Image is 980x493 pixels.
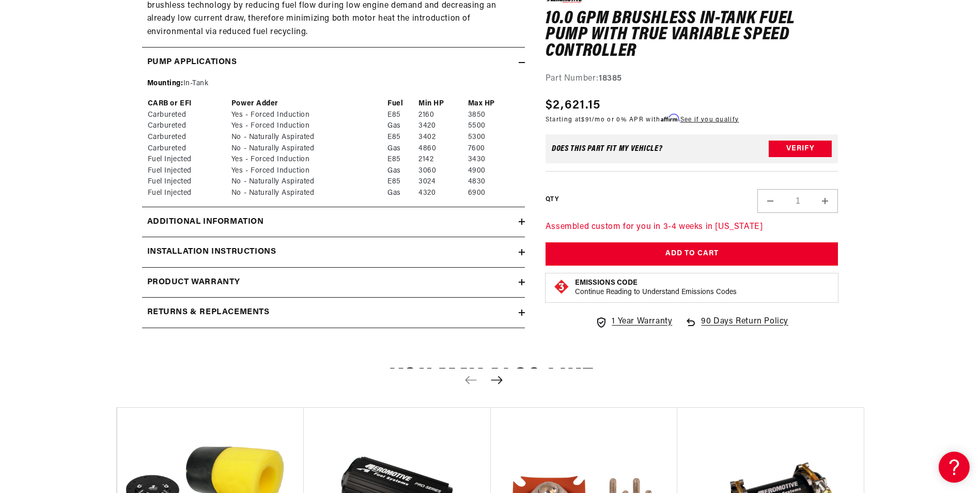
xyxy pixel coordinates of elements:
strong: 18385 [599,74,622,83]
td: Yes - Forced Induction [231,154,387,165]
td: No - Naturally Aspirated [231,143,387,155]
td: E85 [387,110,418,121]
td: 3402 [418,132,468,143]
a: See if you qualify - Learn more about Affirm Financing (opens in modal) [680,116,739,122]
button: Add to Cart [546,242,838,266]
span: Affirm [661,114,679,121]
span: 1 Year Warranty [612,315,672,328]
summary: Pump Applications [142,48,525,78]
h2: Pump Applications [147,56,237,69]
td: 3850 [468,110,520,121]
p: Assembled custom for you in 3-4 weeks in [US_STATE] [546,221,838,234]
img: Emissions code [553,278,570,295]
button: Emissions CodeContinue Reading to Understand Emissions Codes [575,278,737,297]
td: 4320 [418,188,468,199]
td: Carbureted [147,132,231,143]
span: Mounting: [147,80,183,87]
td: 4900 [468,165,520,177]
td: Fuel Injected [147,165,231,177]
td: Yes - Forced Induction [231,165,387,177]
td: Gas [387,143,418,155]
td: Gas [387,165,418,177]
td: No - Naturally Aspirated [231,176,387,188]
h2: You may also like [116,367,864,392]
summary: Returns & replacements [142,298,525,328]
td: 4830 [468,176,520,188]
th: Max HP [468,98,520,110]
h2: Installation Instructions [147,245,276,259]
td: E85 [387,132,418,143]
h2: Returns & replacements [147,306,270,319]
td: 7600 [468,143,520,155]
td: 3024 [418,176,468,188]
th: CARB or EFI [147,98,231,110]
td: 3430 [468,154,520,165]
td: No - Naturally Aspirated [231,132,387,143]
td: Gas [387,188,418,199]
h2: Product warranty [147,276,241,289]
button: Next slide [486,368,508,391]
td: 5500 [468,120,520,132]
td: Fuel Injected [147,154,231,165]
td: 3420 [418,120,468,132]
td: 3060 [418,165,468,177]
th: Power Adder [231,98,387,110]
td: Carbureted [147,143,231,155]
td: Fuel Injected [147,188,231,199]
td: Fuel Injected [147,176,231,188]
td: Gas [387,120,418,132]
div: Does This part fit My vehicle? [552,145,663,153]
div: Part Number: [546,72,838,86]
h2: Additional information [147,215,264,229]
td: Carbureted [147,110,231,121]
label: QTY [546,195,558,204]
td: No - Naturally Aspirated [231,188,387,199]
th: Fuel [387,98,418,110]
td: Yes - Forced Induction [231,120,387,132]
button: Previous slide [460,368,483,391]
td: Carbureted [147,120,231,132]
span: In-Tank [183,80,209,87]
td: 4860 [418,143,468,155]
td: 6900 [468,188,520,199]
summary: Product warranty [142,268,525,298]
td: E85 [387,176,418,188]
h1: 10.0 GPM Brushless In-Tank Fuel Pump with True Variable Speed Controller [546,10,838,59]
button: Verify [769,141,832,157]
a: 90 Days Return Policy [685,315,788,338]
td: E85 [387,154,418,165]
summary: Additional information [142,207,525,237]
td: 2160 [418,110,468,121]
strong: Emissions Code [575,279,637,286]
span: 90 Days Return Policy [701,315,788,338]
span: $91 [581,116,592,122]
p: Continue Reading to Understand Emissions Codes [575,287,737,297]
p: Starting at /mo or 0% APR with . [546,114,739,124]
td: 2142 [418,154,468,165]
span: $2,621.15 [546,96,601,114]
a: 1 Year Warranty [595,315,672,328]
th: Min HP [418,98,468,110]
td: Yes - Forced Induction [231,110,387,121]
summary: Installation Instructions [142,237,525,267]
td: 5300 [468,132,520,143]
